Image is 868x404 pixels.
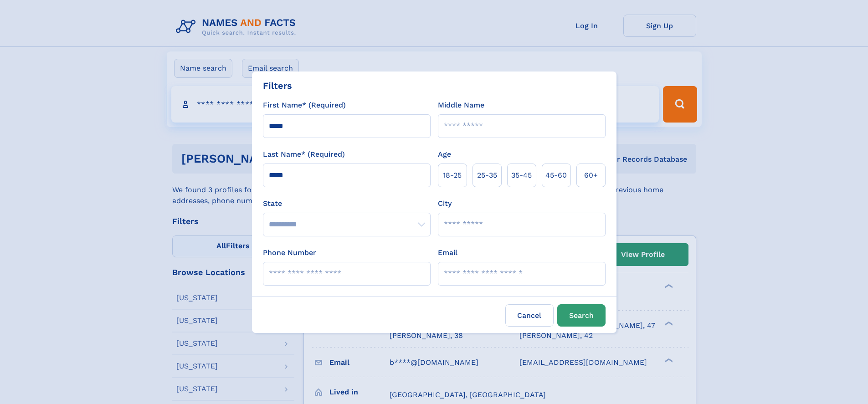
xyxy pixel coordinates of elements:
[477,170,497,181] span: 25‑35
[438,198,452,209] label: City
[443,170,462,181] span: 18‑25
[545,170,567,181] span: 45‑60
[438,100,484,111] label: Middle Name
[263,198,431,209] label: State
[438,247,457,258] label: Email
[263,247,316,258] label: Phone Number
[263,149,345,160] label: Last Name* (Required)
[557,304,606,327] button: Search
[263,79,292,92] div: Filters
[505,304,554,327] label: Cancel
[584,170,598,181] span: 60+
[263,100,346,111] label: First Name* (Required)
[438,149,451,160] label: Age
[511,170,532,181] span: 35‑45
